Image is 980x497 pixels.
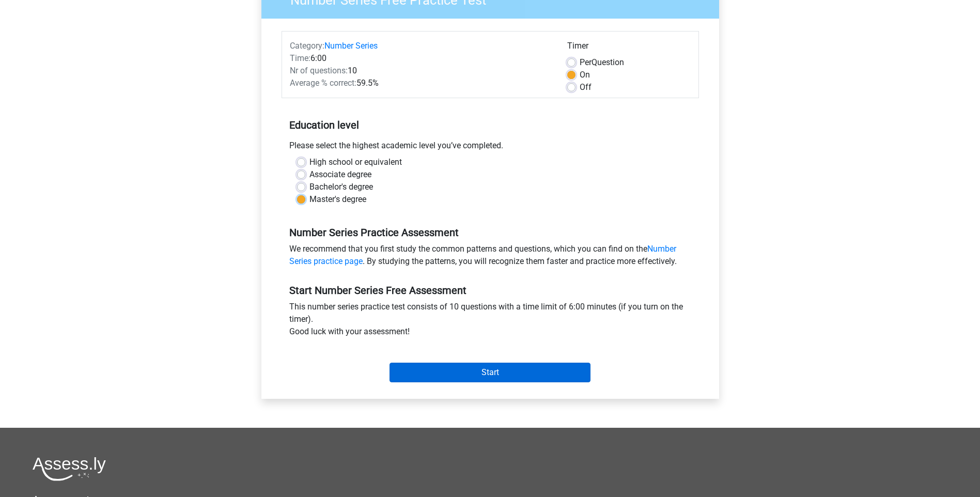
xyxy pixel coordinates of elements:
[290,53,310,63] span: Time:
[324,41,378,51] a: Number Series
[282,52,559,65] div: 6:00
[580,56,624,69] label: Question
[290,78,356,88] span: Average % correct:
[309,156,402,168] label: High school or equivalent
[282,77,559,89] div: 59.5%
[282,243,699,272] div: We recommend that you first study the common patterns and questions, which you can find on the . ...
[33,457,106,481] img: Assessly logo
[567,40,691,56] div: Timer
[289,226,691,239] h5: Number Series Practice Assessment
[309,181,373,193] label: Bachelor's degree
[289,284,691,297] h5: Start Number Series Free Assessment
[290,41,324,51] span: Category:
[282,139,699,156] div: Please select the highest academic level you’ve completed.
[289,115,691,135] h5: Education level
[309,168,371,181] label: Associate degree
[309,193,366,206] label: Master's degree
[580,57,592,67] span: Per
[282,301,699,342] div: This number series practice test consists of 10 questions with a time limit of 6:00 minutes (if y...
[282,65,559,77] div: 10
[289,244,676,266] a: Number Series practice page
[580,81,592,94] label: Off
[290,66,348,75] span: Nr of questions:
[580,69,590,81] label: On
[390,363,590,382] input: Start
